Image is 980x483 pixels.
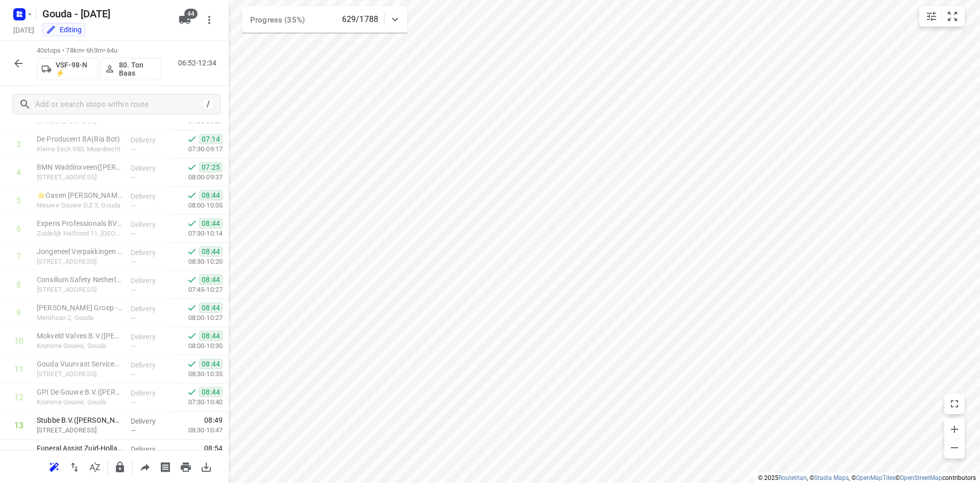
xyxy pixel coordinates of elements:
[199,218,223,228] span: 08:44
[131,146,136,153] span: —
[199,387,223,397] span: 08:44
[37,331,122,341] p: Mokveld Valves B.V.(Tony Anders)
[37,303,122,313] p: Van Nieuwpoort Groep - Gouda(Ruben Stavast)
[64,462,85,471] span: Reverse route
[199,190,223,200] span: 08:44
[131,258,136,266] span: —
[758,474,976,481] li: © 2025 , © , © © contributors
[131,202,136,210] span: —
[131,304,168,314] p: Delivery
[9,24,38,36] h5: Project date
[175,10,195,30] button: 44
[37,369,122,379] p: [STREET_ADDRESS]
[900,474,942,481] a: OpenStreetMap
[46,25,82,35] div: Editing
[187,190,197,200] svg: Done
[942,6,963,27] button: Fit zoom
[37,172,122,182] p: Staringlaan 8, Waddinxveen
[16,280,21,290] div: 8
[14,364,23,374] div: 11
[199,359,223,369] span: 08:44
[14,449,23,458] div: 14
[110,457,130,477] button: Lock route
[44,462,64,471] span: Reoptimize route
[131,388,168,398] p: Delivery
[131,163,168,173] p: Delivery
[199,134,223,144] span: 07:14
[187,359,197,369] svg: Done
[131,342,136,350] span: —
[37,257,122,267] p: [STREET_ADDRESS]
[172,257,223,267] p: 08:30-10:20
[172,285,223,295] p: 07:45-10:27
[16,140,21,149] div: 3
[196,462,216,471] span: Download route
[131,230,136,238] span: —
[131,247,168,258] p: Delivery
[178,58,220,68] p: 06:52-12:34
[131,399,136,406] span: —
[37,415,122,425] p: Stubbe B.V.(Oscar van Sprang)
[199,274,223,285] span: 08:44
[37,134,122,144] p: De Producent BA(Ria Bot)
[172,397,223,407] p: 07:30-10:40
[187,274,197,285] svg: Done
[16,308,21,318] div: 9
[187,218,197,228] svg: Done
[16,224,21,234] div: 6
[131,275,168,286] p: Delivery
[131,332,168,342] p: Delivery
[37,313,122,323] p: Meridiaan 2, Gouda
[199,246,223,257] span: 08:44
[131,371,136,378] span: —
[172,341,223,351] p: 08:00-10:30
[37,218,122,228] p: Experis Professionals BV - Gouda(Kimberley Craanen)
[131,191,168,201] p: Delivery
[37,443,122,453] p: Funeral Assist Zuid-Holland(Martin Mast)
[37,341,122,351] p: Kromme Gouwe, Gouda
[14,421,23,430] div: 13
[37,46,161,56] p: 40 stops • 78km • 6h3m • 64u
[37,200,122,211] p: Nieuwe Gouwe O.Z 3, Gouda
[172,172,223,182] p: 08:00-09:37
[204,443,223,453] span: 08:54
[56,61,93,77] p: VSF-98-N ⚡
[37,162,122,172] p: BMN Waddinxveen(Jacco Paalvast)
[856,474,895,481] a: OpenMapTiles
[204,415,223,425] span: 08:49
[131,286,136,294] span: —
[242,6,407,33] div: Progress (35%)629/1788
[172,313,223,323] p: 08:00-10:27
[135,462,155,471] span: Share route
[187,303,197,313] svg: Done
[37,285,122,295] p: [STREET_ADDRESS]
[35,97,203,112] input: Add or search stops within route
[203,99,214,110] div: /
[37,246,122,257] p: Jongeneel Verpakkingen BV([PERSON_NAME])
[37,144,122,154] p: Kleine Esch 980, Moordrecht
[176,462,196,471] span: Print route
[119,61,157,77] p: 80. Ton Baas
[38,6,170,22] h5: Rename
[919,6,965,27] div: small contained button group
[199,162,223,172] span: 07:25
[16,168,21,177] div: 4
[814,474,849,481] a: Stadia Maps
[131,427,136,434] span: —
[100,58,161,80] button: 80. Ton Baas
[187,134,197,144] svg: Done
[37,359,122,369] p: Gouda Vuurvast Services BV(Rob Jongeleen)
[131,174,136,181] span: —
[131,135,168,145] p: Delivery
[16,252,21,262] div: 7
[155,462,176,471] span: Print shipping labels
[172,425,223,435] p: 08:30-10:47
[37,387,122,397] p: GPI De Gouwe B.V.(Annemarie van der Werf)
[250,15,305,25] span: Progress (35%)
[85,462,105,471] span: Sort by time window
[342,13,378,26] p: 629/1788
[187,162,197,172] svg: Done
[172,200,223,211] p: 08:00-10:05
[199,10,219,30] button: More
[199,303,223,313] span: 08:44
